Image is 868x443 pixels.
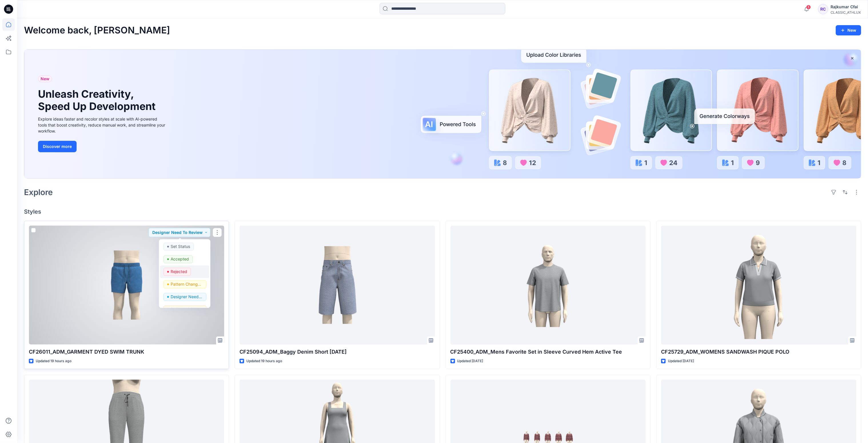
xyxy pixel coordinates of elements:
[38,116,167,134] div: Explore ideas faster and recolor styles at scale with AI-powered tools that boost creativity, red...
[836,25,861,35] button: New
[831,10,861,15] div: CLASSIC_ATHLUX
[240,226,435,345] a: CF25094_ADM_Baggy Denim Short 18AUG25
[240,348,435,356] p: CF25094_ADM_Baggy Denim Short [DATE]
[171,280,203,288] p: Pattern Changes Requested
[38,141,77,152] button: Discover more
[450,348,646,356] p: CF25400_ADM_Mens Favorite Set in Sleeve Curved Hem Active Tee
[171,305,203,313] p: Dropped \ Not proceeding
[806,5,811,9] span: 8
[831,3,861,10] div: Rajkumar Cfai
[41,75,49,82] span: New
[661,226,856,345] a: CF25729_ADM_WOMENS SANDWASH PIQUE POLO
[457,358,483,364] p: Updated [DATE]
[818,4,828,14] div: RC
[24,25,170,36] h2: Welcome back, [PERSON_NAME]
[29,226,224,345] a: CF26011_ADM_GARMENT DYED SWIM TRUNK
[24,208,861,215] h4: Styles
[171,268,187,275] p: Rejected
[171,255,189,262] p: Accepted
[29,348,224,356] p: CF26011_ADM_GARMENT DYED SWIM TRUNK
[24,188,53,197] h2: Explore
[38,141,167,152] a: Discover more
[36,358,71,364] p: Updated 19 hours ago
[38,88,158,113] h1: Unleash Creativity, Speed Up Development
[450,226,646,345] a: CF25400_ADM_Mens Favorite Set in Sleeve Curved Hem Active Tee
[171,293,203,300] p: Designer Need To Review
[246,358,282,364] p: Updated 19 hours ago
[668,358,694,364] p: Updated [DATE]
[661,348,856,356] p: CF25729_ADM_WOMENS SANDWASH PIQUE POLO
[171,242,190,250] p: Set Status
